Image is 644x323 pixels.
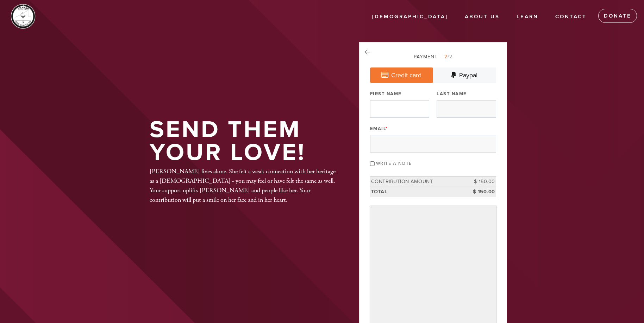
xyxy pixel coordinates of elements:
[370,125,388,132] label: Email
[440,54,452,60] span: /2
[464,177,496,187] td: $ 150.00
[464,187,496,197] td: $ 150.00
[370,53,496,60] div: Payment
[367,10,453,24] a: [DEMOGRAPHIC_DATA]
[370,187,464,197] td: Total
[598,9,637,23] a: Donate
[444,54,448,60] span: 2
[511,10,544,24] a: Learn
[376,161,412,166] label: Write a note
[370,177,464,187] td: Contribution Amount
[150,118,336,164] h1: Send them your love!
[437,91,467,97] label: Last Name
[370,67,433,83] a: Credit card
[459,10,505,24] a: About us
[370,91,402,97] label: First Name
[386,126,388,131] span: This field is required.
[550,10,592,24] a: Contact
[150,167,336,205] div: [PERSON_NAME] lives alone. She felt a weak connection with her heritage as a [DEMOGRAPHIC_DATA] -...
[11,4,36,29] img: chabad_eirie_jc_white.png
[433,67,496,83] a: Paypal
